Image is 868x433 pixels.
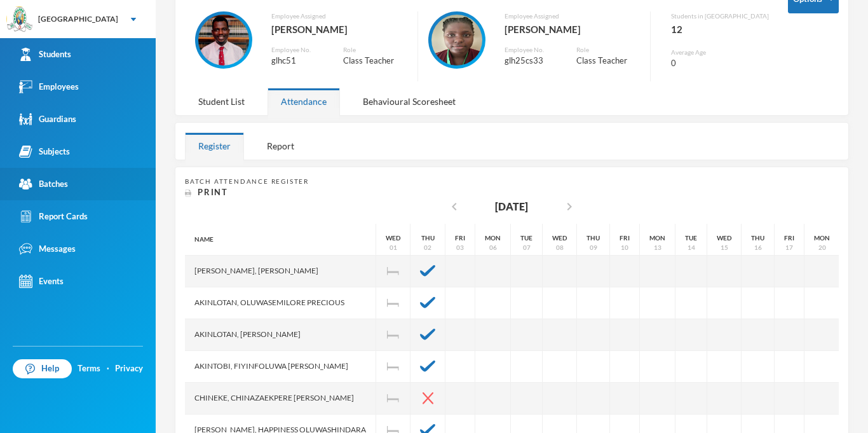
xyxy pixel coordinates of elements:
div: 17 [785,243,793,252]
div: 10 [621,243,628,252]
div: Subjects [19,145,70,158]
div: [GEOGRAPHIC_DATA] [38,13,118,25]
div: [DATE] [495,199,528,214]
div: [PERSON_NAME], [PERSON_NAME] [185,256,376,287]
div: [PERSON_NAME] [505,21,641,38]
div: Independence Day [376,319,410,351]
div: Chineke, Chinazaekpere [PERSON_NAME] [185,383,376,415]
div: 16 [754,243,762,252]
div: Guardians [19,113,76,126]
div: 13 [654,243,661,252]
div: 15 [721,243,728,252]
div: Tue [520,233,532,243]
div: Akintobi, Fiyinfoluwa [PERSON_NAME] [185,351,376,383]
div: Attendance [268,88,340,115]
div: Independence Day [376,383,410,415]
div: Tue [685,233,697,243]
div: Report [254,132,308,160]
div: glh25cs33 [505,55,557,67]
div: Wed [386,233,400,243]
div: Student List [185,88,258,115]
div: Fri [455,233,465,243]
a: Help [13,359,72,378]
div: Independence Day [376,351,410,383]
i: chevron_left [447,199,462,214]
div: 08 [556,243,564,252]
div: Fri [784,233,794,243]
div: Employee Assigned [271,11,408,21]
div: Report Cards [19,210,88,223]
div: Name [185,224,376,256]
div: Class Teacher [576,55,641,67]
div: Independence Day [376,256,410,287]
div: Wed [717,233,731,243]
div: Employee No. [505,45,557,55]
div: Akinlotan, Oluwasemilore Precious [185,287,376,319]
a: Privacy [115,362,143,375]
div: 06 [489,243,497,252]
div: 14 [688,243,695,252]
div: 07 [523,243,531,252]
div: Thu [421,233,435,243]
div: Employee No. [271,45,324,55]
div: Behavioural Scoresheet [349,88,469,115]
div: Fri [620,233,630,243]
div: Independence Day [376,287,410,319]
div: Events [19,275,64,288]
div: Employee Assigned [505,11,641,21]
div: [PERSON_NAME] [271,21,408,38]
div: glhc51 [271,55,324,67]
div: Messages [19,242,76,256]
div: Students in [GEOGRAPHIC_DATA] [671,11,769,21]
div: Average Age [671,48,769,57]
div: Mon [814,233,830,243]
div: Role [343,45,407,55]
div: Batches [19,177,68,191]
div: 12 [671,21,769,38]
img: logo [7,7,32,32]
span: Print [198,187,228,197]
div: Wed [552,233,567,243]
div: Register [185,132,244,160]
div: · [107,362,109,375]
div: Thu [751,233,764,243]
div: Mon [649,233,665,243]
div: Students [19,48,71,61]
div: 03 [456,243,464,252]
i: chevron_right [562,199,577,214]
div: Employees [19,80,79,93]
div: Class Teacher [343,55,407,67]
div: 01 [390,243,397,252]
div: 02 [424,243,431,252]
div: Akinlotan, [PERSON_NAME] [185,319,376,351]
div: Mon [485,233,501,243]
span: Batch Attendance Register [185,177,309,185]
div: Role [576,45,641,55]
img: EMPLOYEE [198,15,249,65]
img: EMPLOYEE [431,15,482,65]
div: Thu [587,233,600,243]
div: 0 [671,57,769,70]
div: 09 [590,243,597,252]
a: Terms [78,362,100,375]
div: 20 [818,243,826,252]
